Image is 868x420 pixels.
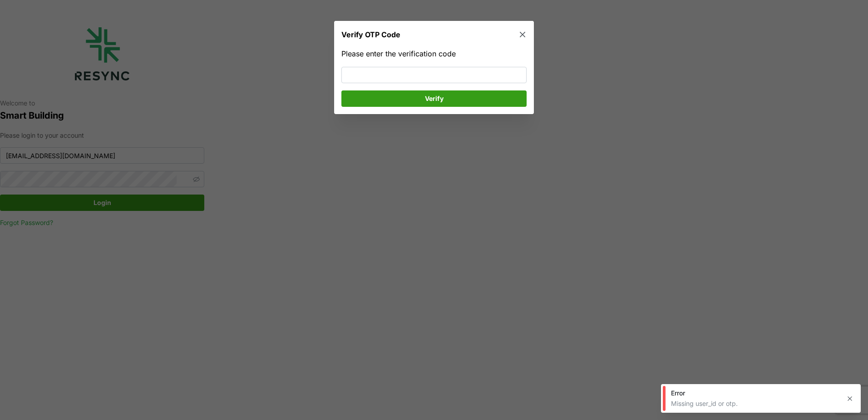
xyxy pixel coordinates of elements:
button: Verify [341,90,527,107]
span: Verify [425,91,444,106]
div: Error [671,389,839,398]
p: Verify OTP Code [341,29,400,40]
div: Missing user_id or otp. [671,399,839,408]
p: Please enter the verification code [341,48,527,60]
